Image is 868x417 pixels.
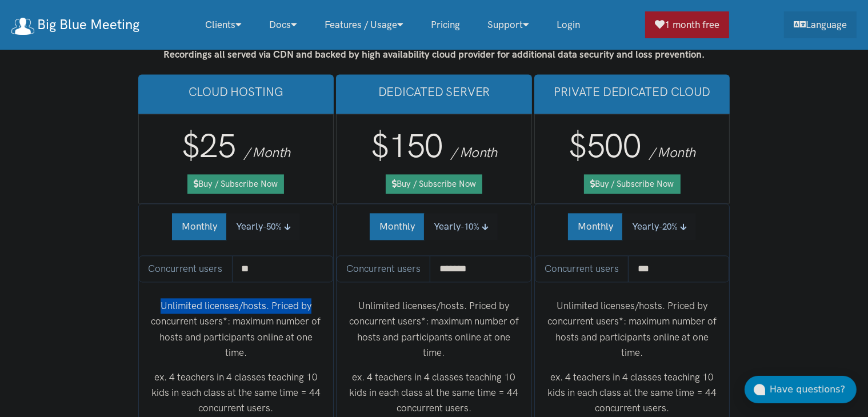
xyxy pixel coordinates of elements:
a: Login [543,13,594,37]
button: Have questions? [745,376,857,403]
a: Clients [191,13,255,37]
span: $500 [569,126,641,166]
h3: Private Dedicated Cloud [543,83,721,100]
div: Have questions? [770,382,857,397]
img: logo [11,18,34,35]
p: Unlimited licenses/hosts. Priced by concurrent users*: maximum number of hosts and participants o... [544,298,721,360]
a: 1 month free [645,11,729,38]
h3: Dedicated Server [345,83,523,100]
button: Yearly-10% [424,213,498,240]
span: Concurrent users [337,255,430,282]
button: Yearly-50% [226,213,300,240]
a: Pricing [417,13,474,37]
button: Monthly [370,213,425,240]
p: ex. 4 teachers in 4 classes teaching 10 kids in each class at the same time = 44 concurrent users. [544,370,721,416]
button: Yearly-20% [622,213,696,240]
small: -20% [659,222,678,232]
a: Buy / Subscribe Now [386,174,482,194]
a: Docs [255,13,311,37]
a: Support [474,13,543,37]
span: Concurrent users [139,255,233,282]
span: / Month [649,144,695,161]
p: Unlimited licenses/hosts. Priced by concurrent users*: maximum number of hosts and participants o... [148,298,325,360]
button: Monthly [568,213,623,240]
div: Subscription Period [568,213,696,240]
a: Buy / Subscribe Now [584,174,681,194]
a: Features / Usage [311,13,417,37]
a: Language [784,11,857,38]
div: Subscription Period [172,213,300,240]
span: $150 [371,126,443,166]
span: / Month [244,144,290,161]
span: Concurrent users [535,255,629,282]
p: Unlimited licenses/hosts. Priced by concurrent users*: maximum number of hosts and participants o... [346,298,522,360]
p: ex. 4 teachers in 4 classes teaching 10 kids in each class at the same time = 44 concurrent users. [148,370,325,416]
small: -10% [461,222,479,232]
a: Big Blue Meeting [11,13,139,37]
a: Buy / Subscribe Now [187,174,284,194]
small: -50% [263,222,282,232]
span: $25 [182,126,235,166]
div: Subscription Period [370,213,498,240]
h3: Cloud Hosting [147,83,325,100]
p: ex. 4 teachers in 4 classes teaching 10 kids in each class at the same time = 44 concurrent users. [346,370,522,416]
span: / Month [451,144,497,161]
button: Monthly [172,213,227,240]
